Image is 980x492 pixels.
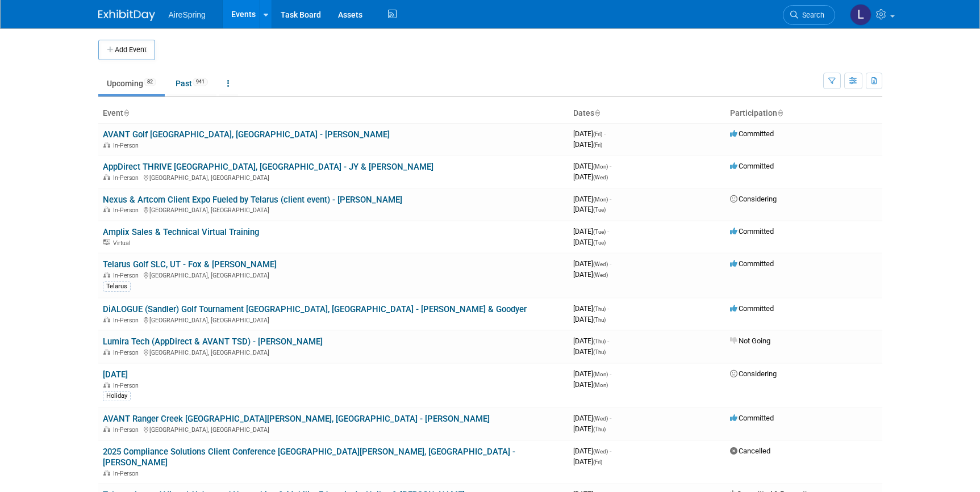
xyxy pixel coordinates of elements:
[113,426,142,434] span: In-Person
[169,10,206,19] span: AireSpring
[103,195,402,205] a: Nexus & Artcom Client Expo Fueled by Telarus (client event) - [PERSON_NAME]
[573,347,606,356] span: [DATE]
[569,104,725,123] th: Dates
[123,108,129,117] a: Sort by Event Name
[607,337,609,345] span: -
[730,304,774,313] span: Committed
[103,382,110,388] img: In-Person Event
[573,337,609,345] span: [DATE]
[573,129,606,138] span: [DATE]
[573,380,608,389] span: [DATE]
[573,205,606,213] span: [DATE]
[98,73,165,94] a: Upcoming82
[730,259,774,268] span: Committed
[593,142,602,148] span: (Fri)
[193,78,208,86] span: 941
[103,391,131,401] div: Holiday
[607,227,609,236] span: -
[593,426,606,432] span: (Thu)
[573,259,611,268] span: [DATE]
[103,349,110,355] img: In-Person Event
[573,195,611,203] span: [DATE]
[103,270,564,279] div: [GEOGRAPHIC_DATA], [GEOGRAPHIC_DATA]
[593,196,608,203] span: (Mon)
[730,414,774,422] span: Committed
[593,272,608,278] span: (Wed)
[103,162,433,172] a: AppDirect THRIVE [GEOGRAPHIC_DATA], [GEOGRAPHIC_DATA] - JY & [PERSON_NAME]
[610,447,611,455] span: -
[573,270,608,279] span: [DATE]
[103,369,128,380] a: [DATE]
[573,140,602,149] span: [DATE]
[103,205,564,214] div: [GEOGRAPHIC_DATA], [GEOGRAPHIC_DATA]
[113,207,142,214] span: In-Person
[593,163,608,170] span: (Mon)
[593,174,608,180] span: (Wed)
[167,73,216,94] a: Past941
[730,195,777,203] span: Considering
[103,227,259,237] a: Amplix Sales & Technical Virtual Training
[593,207,606,213] span: (Tue)
[593,349,606,355] span: (Thu)
[103,259,277,270] a: Telarus Golf SLC, UT - Fox & [PERSON_NAME]
[573,369,611,378] span: [DATE]
[103,142,110,148] img: In-Person Event
[610,369,611,378] span: -
[730,369,777,378] span: Considering
[730,337,770,345] span: Not Going
[103,424,564,434] div: [GEOGRAPHIC_DATA], [GEOGRAPHIC_DATA]
[103,207,110,212] img: In-Person Event
[103,174,110,180] img: In-Person Event
[573,447,611,455] span: [DATE]
[573,424,606,433] span: [DATE]
[573,238,606,246] span: [DATE]
[113,174,142,182] span: In-Person
[98,40,155,60] button: Add Event
[607,304,609,313] span: -
[113,382,142,389] span: In-Person
[103,281,131,292] div: Telarus
[730,447,770,455] span: Cancelled
[113,317,142,324] span: In-Person
[103,315,564,324] div: [GEOGRAPHIC_DATA], [GEOGRAPHIC_DATA]
[593,131,602,137] span: (Fri)
[610,195,611,203] span: -
[777,108,783,117] a: Sort by Participation Type
[573,227,609,236] span: [DATE]
[593,229,606,235] span: (Tue)
[593,317,606,323] span: (Thu)
[594,108,600,117] a: Sort by Start Date
[103,272,110,277] img: In-Person Event
[850,4,871,26] img: Lisa Chow
[103,129,390,140] a: AVANT Golf [GEOGRAPHIC_DATA], [GEOGRAPHIC_DATA] - [PERSON_NAME]
[725,104,882,123] th: Participation
[103,239,110,245] img: Virtual Event
[98,104,569,123] th: Event
[730,129,774,138] span: Committed
[593,371,608,377] span: (Mon)
[593,239,606,246] span: (Tue)
[103,173,564,182] div: [GEOGRAPHIC_DATA], [GEOGRAPHIC_DATA]
[103,304,527,314] a: DiALOGUE (Sandler) Golf Tournament [GEOGRAPHIC_DATA], [GEOGRAPHIC_DATA] - [PERSON_NAME] & Goodyer
[783,5,835,25] a: Search
[103,414,490,424] a: AVANT Ranger Creek [GEOGRAPHIC_DATA][PERSON_NAME], [GEOGRAPHIC_DATA] - [PERSON_NAME]
[593,448,608,455] span: (Wed)
[103,470,110,476] img: In-Person Event
[113,239,134,247] span: Virtual
[113,272,142,279] span: In-Person
[593,338,606,344] span: (Thu)
[610,162,611,170] span: -
[798,11,824,19] span: Search
[573,457,602,466] span: [DATE]
[573,173,608,181] span: [DATE]
[113,142,142,149] span: In-Person
[604,129,606,138] span: -
[573,162,611,170] span: [DATE]
[593,415,608,422] span: (Wed)
[144,78,156,86] span: 82
[98,10,155,21] img: ExhibitDay
[573,315,606,323] span: [DATE]
[593,306,606,312] span: (Thu)
[103,337,323,347] a: Lumira Tech (AppDirect & AVANT TSD) - [PERSON_NAME]
[593,261,608,267] span: (Wed)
